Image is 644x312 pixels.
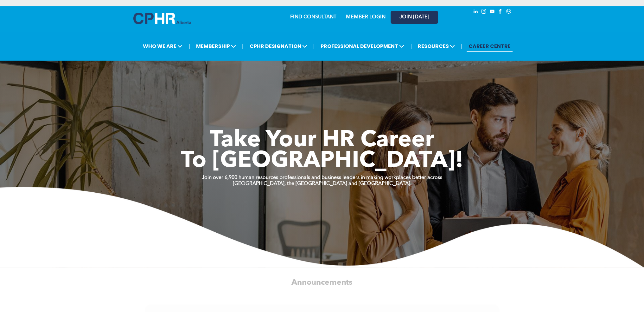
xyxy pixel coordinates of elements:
span: PROFESSIONAL DEVELOPMENT [319,40,406,52]
span: To [GEOGRAPHIC_DATA]! [181,150,463,173]
strong: Join over 6,900 human resources professionals and business leaders in making workplaces better ac... [202,175,442,180]
a: facebook [497,8,504,17]
a: FIND CONSULTANT [290,15,336,20]
li: | [410,40,412,53]
a: JOIN [DATE] [391,11,438,24]
a: CAREER CENTRE [467,40,513,52]
a: Social network [505,8,512,17]
strong: [GEOGRAPHIC_DATA], the [GEOGRAPHIC_DATA] and [GEOGRAPHIC_DATA]. [233,181,411,186]
span: JOIN [DATE] [399,14,429,20]
span: WHO WE ARE [141,40,184,52]
span: Take Your HR Career [210,129,434,152]
a: youtube [489,8,496,17]
span: CPHR DESIGNATION [248,40,309,52]
span: RESOURCES [416,40,457,52]
img: A blue and white logo for cp alberta [133,13,191,24]
a: MEMBER LOGIN [346,15,386,20]
li: | [242,40,244,53]
span: Announcements [291,279,353,287]
li: | [188,40,190,53]
a: linkedin [472,8,479,17]
a: instagram [481,8,488,17]
li: | [313,40,315,53]
span: MEMBERSHIP [194,40,238,52]
li: | [461,40,462,53]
